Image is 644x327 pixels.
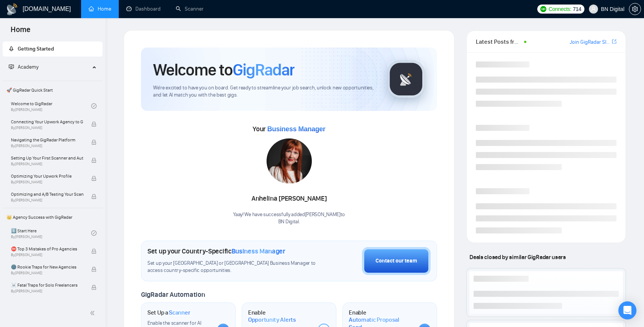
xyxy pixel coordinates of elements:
[253,125,325,133] span: Your
[11,225,91,241] a: 1️⃣ Start HereBy[PERSON_NAME]
[387,60,425,98] img: gigradar-logo.png
[11,245,83,253] span: ⛔ Top 3 Mistakes of Pro Agencies
[11,126,83,130] span: By [PERSON_NAME]
[9,64,14,69] span: fund-projection-screen
[169,309,190,316] span: Scanner
[362,247,431,275] button: Contact our team
[91,249,97,254] span: lock
[11,198,83,203] span: By [PERSON_NAME]
[11,263,83,271] span: 🌚 Rookie Traps for New Agencies
[9,64,38,70] span: Academy
[11,281,83,289] span: ☠️ Fatal Traps for Solo Freelancers
[91,176,97,181] span: lock
[629,6,641,12] a: setting
[91,140,97,145] span: lock
[376,257,417,265] div: Contact our team
[11,289,83,293] span: By [PERSON_NAME]
[612,38,616,45] span: export
[147,247,285,255] h1: Set up your Country-Specific
[90,309,97,317] span: double-left
[11,154,83,162] span: Setting Up Your First Scanner and Auto-Bidder
[91,285,97,290] span: lock
[233,218,345,226] p: BN Digital .
[153,84,375,99] span: We're excited to have you on board. Get ready to streamline your job search, unlock new opportuni...
[233,192,345,205] div: Anhelina [PERSON_NAME]
[176,6,204,12] a: searchScanner
[11,118,83,126] span: Connecting Your Upwork Agency to GigRadar
[11,98,91,114] a: Welcome to GigRadarBy[PERSON_NAME]
[233,211,345,226] div: Yaay! We have successfully added [PERSON_NAME] to
[3,41,103,57] li: Getting Started
[18,46,54,52] span: Getting Started
[612,38,616,45] a: export
[618,301,636,319] div: Open Intercom Messenger
[267,125,325,133] span: Business Manager
[89,6,111,12] a: homeHome
[466,250,569,264] span: Deals closed by similar GigRadar users
[3,83,102,98] span: 🚀 GigRadar Quick Start
[248,316,296,324] span: Opportunity Alerts
[91,103,97,109] span: check-circle
[153,60,294,80] h1: Welcome to
[11,144,83,148] span: By [PERSON_NAME]
[91,194,97,199] span: lock
[540,6,546,12] img: upwork-logo.png
[91,121,97,127] span: lock
[549,5,571,13] span: Connects:
[91,230,97,236] span: check-circle
[232,247,285,255] span: Business Manager
[91,267,97,272] span: lock
[11,162,83,166] span: By [PERSON_NAME]
[18,64,38,70] span: Academy
[233,60,294,80] span: GigRadar
[267,138,312,184] img: 1686179978208-144.jpg
[9,46,14,51] span: rocket
[11,172,83,180] span: Optimizing Your Upwork Profile
[570,38,610,46] a: Join GigRadar Slack Community
[126,6,161,12] a: dashboardDashboard
[11,180,83,184] span: By [PERSON_NAME]
[591,6,596,12] span: user
[11,136,83,144] span: Navigating the GigRadar Platform
[573,5,581,13] span: 714
[147,260,317,274] span: Set up your [GEOGRAPHIC_DATA] or [GEOGRAPHIC_DATA] Business Manager to access country-specific op...
[6,3,18,15] img: logo
[11,271,83,275] span: By [PERSON_NAME]
[629,6,641,12] span: setting
[91,158,97,163] span: lock
[5,24,37,40] span: Home
[476,37,521,46] span: Latest Posts from the GigRadar Community
[147,309,190,316] h1: Set Up a
[11,253,83,257] span: By [PERSON_NAME]
[248,309,312,324] h1: Enable
[3,210,102,225] span: 👑 Agency Success with GigRadar
[629,3,641,15] button: setting
[141,290,205,299] span: GigRadar Automation
[11,190,83,198] span: Optimizing and A/B Testing Your Scanner for Better Results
